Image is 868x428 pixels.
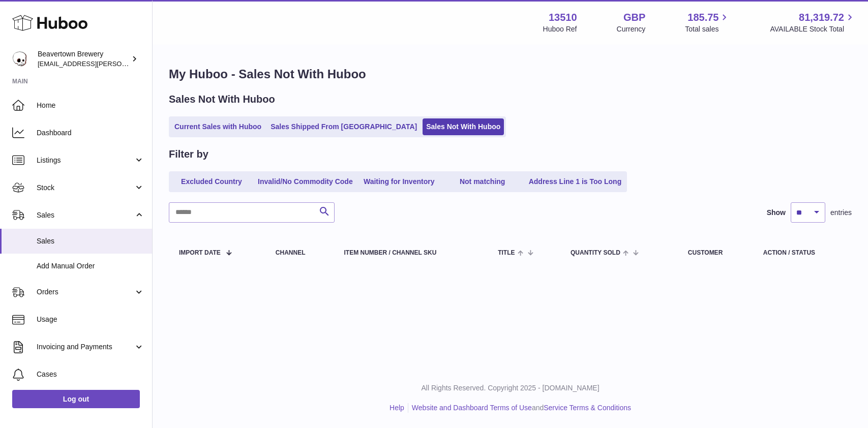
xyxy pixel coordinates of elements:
[169,66,852,82] h1: My Huboo - Sales Not With Huboo
[37,315,144,324] span: Usage
[623,11,645,24] strong: GBP
[38,59,204,68] span: [EMAIL_ADDRESS][PERSON_NAME][DOMAIN_NAME]
[37,128,144,138] span: Dashboard
[37,210,134,220] span: Sales
[344,250,478,256] div: Item Number / Channel SKU
[408,403,631,413] li: and
[498,250,515,256] span: Title
[169,147,208,161] h2: Filter by
[571,250,620,256] span: Quantity Sold
[267,118,421,135] a: Sales Shipped From [GEOGRAPHIC_DATA]
[770,24,856,34] span: AVAILABLE Stock Total
[525,173,625,190] a: Address Line 1 is Too Long
[549,11,577,24] strong: 13510
[799,11,844,24] span: 81,319.72
[276,250,324,256] div: Channel
[37,101,144,110] span: Home
[161,383,860,393] p: All Rights Reserved. Copyright 2025 - [DOMAIN_NAME]
[12,51,27,67] img: kit.lowe@beavertownbrewery.co.uk
[688,250,743,256] div: Customer
[685,11,730,34] a: 185.75 Total sales
[37,287,134,297] span: Orders
[390,404,404,412] a: Help
[37,370,144,379] span: Cases
[37,342,134,352] span: Invoicing and Payments
[442,173,523,190] a: Not matching
[37,156,134,165] span: Listings
[617,24,646,34] div: Currency
[687,11,719,24] span: 185.75
[37,261,144,271] span: Add Manual Order
[37,183,134,193] span: Stock
[543,24,577,34] div: Huboo Ref
[412,404,532,412] a: Website and Dashboard Terms of Use
[767,208,786,218] label: Show
[179,250,221,256] span: Import date
[763,250,842,256] div: Action / Status
[358,173,440,190] a: Waiting for Inventory
[254,173,356,190] a: Invalid/No Commodity Code
[685,24,730,34] span: Total sales
[770,11,856,34] a: 81,319.72 AVAILABLE Stock Total
[544,404,631,412] a: Service Terms & Conditions
[37,236,144,246] span: Sales
[830,208,852,218] span: entries
[423,118,504,135] a: Sales Not With Huboo
[171,118,265,135] a: Current Sales with Huboo
[171,173,252,190] a: Excluded Country
[38,49,129,69] div: Beavertown Brewery
[12,390,140,408] a: Log out
[169,93,275,106] h2: Sales Not With Huboo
